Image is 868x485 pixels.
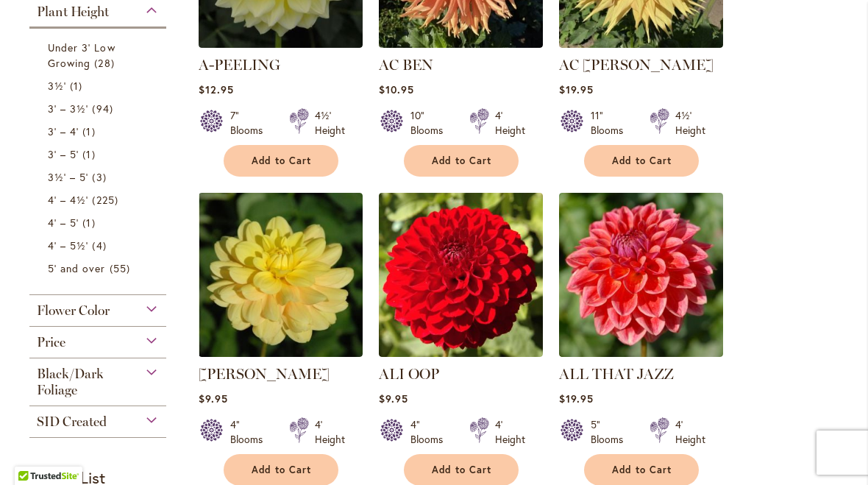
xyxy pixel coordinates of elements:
[410,417,452,447] div: 4" Blooms
[379,82,414,96] span: $10.95
[315,417,345,447] div: 4' Height
[199,193,363,357] img: AHOY MATEY
[48,146,152,162] a: 3' – 5' 1
[224,145,338,177] button: Add to Cart
[92,192,121,208] span: 225
[230,108,271,138] div: 7" Blooms
[315,108,345,138] div: 4½' Height
[559,392,594,406] span: $19.95
[48,192,152,208] a: 4' – 4½' 225
[199,365,330,383] a: [PERSON_NAME]
[410,108,452,138] div: 10" Blooms
[432,464,492,476] span: Add to Cart
[48,193,88,207] span: 4' – 4½'
[48,101,152,116] a: 3' – 3½' 94
[584,145,699,177] button: Add to Cart
[379,346,543,360] a: ALI OOP
[82,215,99,230] span: 1
[199,82,234,96] span: $12.95
[495,108,525,138] div: 4' Height
[432,155,492,167] span: Add to Cart
[252,464,312,476] span: Add to Cart
[48,261,106,275] span: 5' and over
[559,56,714,74] a: AC [PERSON_NAME]
[379,392,408,406] span: $9.95
[379,56,433,74] a: AC BEN
[612,155,672,167] span: Add to Cart
[612,464,672,476] span: Add to Cart
[92,169,110,185] span: 3
[199,392,228,406] span: $9.95
[48,215,152,230] a: 4' – 5' 1
[92,101,116,116] span: 94
[48,147,79,161] span: 3' – 5'
[495,417,525,447] div: 4' Height
[48,216,79,230] span: 4' – 5'
[675,417,705,447] div: 4' Height
[379,365,439,383] a: ALI OOP
[48,261,152,276] a: 5' and over 55
[70,78,86,93] span: 1
[230,417,271,447] div: 4" Blooms
[11,433,52,474] iframe: Launch Accessibility Center
[591,417,632,447] div: 5" Blooms
[48,79,66,93] span: 3½'
[92,238,110,253] span: 4
[48,102,88,116] span: 3' – 3½'
[559,82,594,96] span: $19.95
[48,40,115,70] span: Under 3' Low Growing
[110,261,134,276] span: 55
[48,170,88,184] span: 3½' – 5'
[379,193,543,357] img: ALI OOP
[82,124,99,139] span: 1
[199,37,363,51] a: A-Peeling
[48,40,152,71] a: Under 3' Low Growing 28
[199,346,363,360] a: AHOY MATEY
[252,155,312,167] span: Add to Cart
[559,346,723,360] a: ALL THAT JAZZ
[379,37,543,51] a: AC BEN
[591,108,632,138] div: 11" Blooms
[48,124,79,138] span: 3' – 4'
[48,78,152,93] a: 3½' 1
[675,108,705,138] div: 4½' Height
[559,365,674,383] a: ALL THAT JAZZ
[37,302,110,319] span: Flower Color
[48,124,152,139] a: 3' – 4' 1
[37,4,109,20] span: Plant Height
[48,169,152,185] a: 3½' – 5' 3
[37,366,104,398] span: Black/Dark Foliage
[37,334,65,350] span: Price
[559,193,723,357] img: ALL THAT JAZZ
[559,37,723,51] a: AC Jeri
[404,145,519,177] button: Add to Cart
[48,238,152,253] a: 4' – 5½' 4
[48,238,88,252] span: 4' – 5½'
[37,414,107,430] span: SID Created
[82,146,99,162] span: 1
[94,55,118,71] span: 28
[199,56,280,74] a: A-PEELING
